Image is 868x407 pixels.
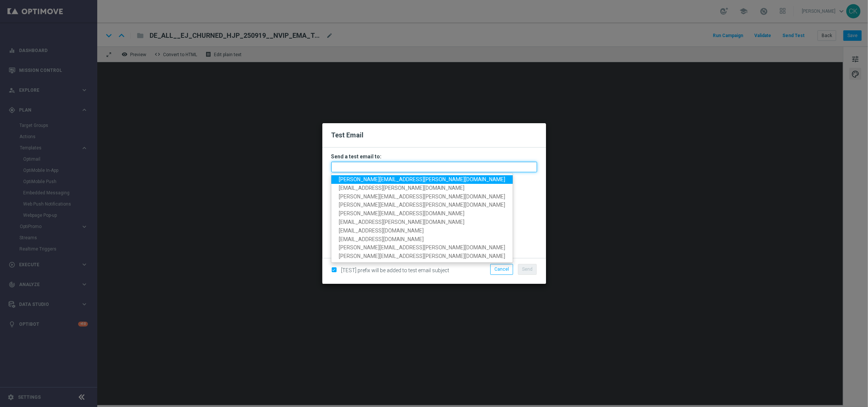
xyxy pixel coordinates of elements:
[339,228,424,234] span: [EMAIL_ADDRESS][DOMAIN_NAME]
[339,219,464,225] span: [EMAIL_ADDRESS][PERSON_NAME][DOMAIN_NAME]
[490,264,513,274] button: Cancel
[331,192,513,201] a: [PERSON_NAME][EMAIL_ADDRESS][PERSON_NAME][DOMAIN_NAME]
[339,185,464,191] span: [EMAIL_ADDRESS][PERSON_NAME][DOMAIN_NAME]
[331,184,513,192] a: [EMAIL_ADDRESS][PERSON_NAME][DOMAIN_NAME]
[339,211,464,217] span: [PERSON_NAME][EMAIL_ADDRESS][DOMAIN_NAME]
[522,267,533,272] span: Send
[339,253,505,259] span: [PERSON_NAME][EMAIL_ADDRESS][PERSON_NAME][DOMAIN_NAME]
[339,176,505,182] span: [PERSON_NAME][EMAIL_ADDRESS][PERSON_NAME][DOMAIN_NAME]
[341,267,450,273] span: [TEST] prefix will be added to test email subject
[339,194,505,200] span: [PERSON_NAME][EMAIL_ADDRESS][PERSON_NAME][DOMAIN_NAME]
[331,153,537,160] h3: Send a test email to:
[331,235,513,244] a: [EMAIL_ADDRESS][DOMAIN_NAME]
[331,252,513,261] a: [PERSON_NAME][EMAIL_ADDRESS][PERSON_NAME][DOMAIN_NAME]
[331,201,513,210] a: [PERSON_NAME][EMAIL_ADDRESS][PERSON_NAME][DOMAIN_NAME]
[331,175,513,184] a: [PERSON_NAME][EMAIL_ADDRESS][PERSON_NAME][DOMAIN_NAME]
[518,264,537,274] button: Send
[339,245,505,251] span: [PERSON_NAME][EMAIL_ADDRESS][PERSON_NAME][DOMAIN_NAME]
[339,202,505,208] span: [PERSON_NAME][EMAIL_ADDRESS][PERSON_NAME][DOMAIN_NAME]
[331,218,513,227] a: [EMAIL_ADDRESS][PERSON_NAME][DOMAIN_NAME]
[331,244,513,252] a: [PERSON_NAME][EMAIL_ADDRESS][PERSON_NAME][DOMAIN_NAME]
[331,210,513,218] a: [PERSON_NAME][EMAIL_ADDRESS][DOMAIN_NAME]
[331,227,513,235] a: [EMAIL_ADDRESS][DOMAIN_NAME]
[331,131,537,140] h2: Test Email
[339,236,424,242] span: [EMAIL_ADDRESS][DOMAIN_NAME]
